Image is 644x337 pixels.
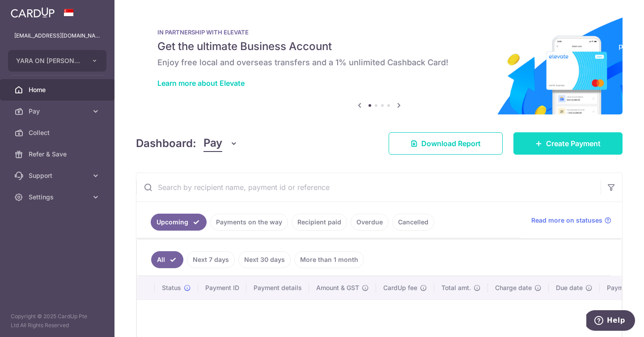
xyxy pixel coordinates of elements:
[513,132,623,155] a: Create Payment
[246,276,309,299] th: Payment details
[157,57,601,68] h6: Enjoy free local and overseas transfers and a 1% unlimited Cashback Card!
[29,85,88,94] span: Home
[11,7,55,18] img: CardUp
[210,214,288,231] a: Payments on the way
[136,14,623,114] img: Renovation banner
[203,135,238,152] button: Pay
[157,29,601,36] p: IN PARTNERSHIP WITH ELEVATE
[556,283,583,292] span: Due date
[29,193,88,202] span: Settings
[441,283,471,292] span: Total amt.
[136,135,196,152] h4: Dashboard:
[294,251,364,268] a: More than 1 month
[383,283,417,292] span: CardUp fee
[136,173,601,202] input: Search by recipient name, payment id or reference
[187,251,235,268] a: Next 7 days
[392,214,434,231] a: Cancelled
[29,128,88,137] span: Collect
[16,56,82,65] span: YARA ON [PERSON_NAME] PTE. LTD.
[531,216,611,225] a: Read more on statuses
[421,138,481,149] span: Download Report
[531,216,602,225] span: Read more on statuses
[198,276,246,299] th: Payment ID
[157,39,601,54] h5: Get the ultimate Business Account
[586,310,635,333] iframe: Opens a widget where you can find more information
[351,214,389,231] a: Overdue
[29,171,88,180] span: Support
[292,214,347,231] a: Recipient paid
[8,50,106,72] button: YARA ON [PERSON_NAME] PTE. LTD.
[203,135,222,152] span: Pay
[162,283,181,292] span: Status
[151,251,183,268] a: All
[316,283,359,292] span: Amount & GST
[495,283,532,292] span: Charge date
[14,31,100,40] p: [EMAIL_ADDRESS][DOMAIN_NAME]
[157,79,245,88] a: Learn more about Elevate
[238,251,291,268] a: Next 30 days
[546,138,601,149] span: Create Payment
[29,107,88,116] span: Pay
[151,214,207,231] a: Upcoming
[29,150,88,159] span: Refer & Save
[389,132,503,155] a: Download Report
